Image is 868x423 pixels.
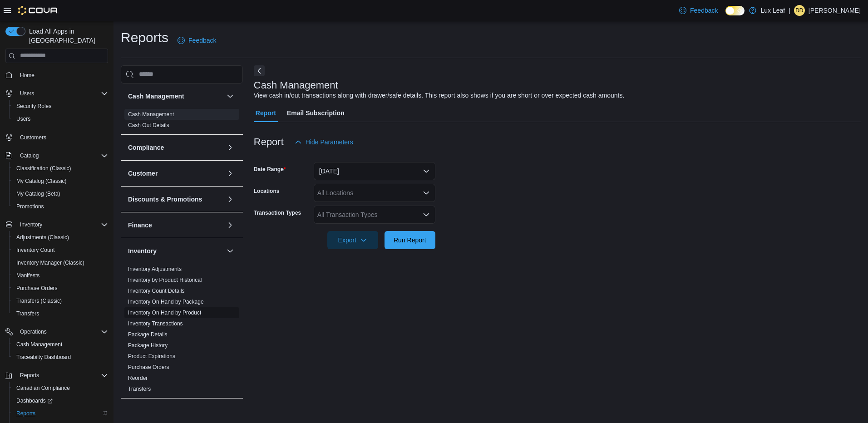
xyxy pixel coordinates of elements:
[16,285,58,292] span: Purchase Orders
[128,246,223,256] button: Inventory
[13,383,108,393] span: Canadian Compliance
[20,152,39,159] span: Catalog
[13,283,61,294] a: Purchase Orders
[16,272,39,279] span: Manifests
[20,372,39,379] span: Reports
[225,246,236,256] button: Inventory
[20,72,35,79] span: Home
[9,100,112,113] button: Security Roles
[121,109,243,134] div: Cash Management
[16,234,69,241] span: Adjustments (Classic)
[225,168,236,179] button: Customer
[13,352,108,363] span: Traceabilty Dashboard
[128,288,185,294] a: Inventory Count Details
[809,5,861,16] p: [PERSON_NAME]
[314,162,435,180] button: [DATE]
[13,113,34,124] a: Users
[423,211,430,218] button: Open list of options
[9,394,112,407] a: Dashboards
[16,88,38,99] button: Users
[128,331,168,338] a: Package Details
[327,231,378,249] button: Export
[761,5,785,16] p: Lux Leaf
[174,31,220,49] a: Feedback
[128,287,185,295] span: Inventory Count Details
[128,385,151,393] span: Transfers
[9,307,112,320] button: Transfers
[20,134,46,141] span: Customers
[2,131,112,144] button: Customers
[16,219,108,230] span: Inventory
[128,266,182,272] a: Inventory Adjustments
[13,188,108,199] span: My Catalog (Beta)
[725,6,745,15] input: Dark Mode
[128,309,201,316] span: Inventory On Hand by Product
[16,259,84,266] span: Inventory Manager (Classic)
[128,92,223,101] button: Cash Management
[20,221,42,228] span: Inventory
[128,221,152,230] h3: Finance
[16,177,67,185] span: My Catalog (Classic)
[128,111,174,118] a: Cash Management
[16,326,50,337] button: Operations
[13,408,108,419] span: Reports
[13,201,108,212] span: Promotions
[254,187,280,195] label: Locations
[13,283,108,294] span: Purchase Orders
[2,87,112,100] button: Users
[16,410,35,417] span: Reports
[16,397,53,404] span: Dashboards
[13,395,108,406] span: Dashboards
[9,256,112,269] button: Inventory Manager (Classic)
[13,257,88,268] a: Inventory Manager (Classic)
[2,369,112,382] button: Reports
[13,352,74,363] a: Traceabilty Dashboard
[128,246,157,256] h3: Inventory
[13,383,74,393] a: Canadian Compliance
[13,201,48,212] a: Promotions
[13,163,108,174] span: Classification (Classic)
[128,386,151,392] a: Transfers
[287,104,345,122] span: Email Subscription
[9,282,112,295] button: Purchase Orders
[128,342,168,349] a: Package History
[9,175,112,187] button: My Catalog (Classic)
[13,295,65,306] a: Transfers (Classic)
[128,195,223,204] button: Discounts & Promotions
[128,331,168,338] span: Package Details
[128,143,164,152] h3: Compliance
[16,190,60,197] span: My Catalog (Beta)
[13,232,108,243] span: Adjustments (Classic)
[254,137,284,148] h3: Report
[9,338,112,351] button: Cash Management
[9,351,112,364] button: Traceabilty Dashboard
[13,113,108,124] span: Users
[385,231,435,249] button: Run Report
[128,320,183,327] span: Inventory Transactions
[794,5,805,16] div: Dustin Desnoyer
[13,163,75,174] a: Classification (Classic)
[13,308,108,319] span: Transfers
[128,111,174,118] span: Cash Management
[9,113,112,125] button: Users
[16,370,108,381] span: Reports
[225,194,236,205] button: Discounts & Promotions
[225,142,236,153] button: Compliance
[2,69,112,82] button: Home
[9,231,112,244] button: Adjustments (Classic)
[16,115,30,123] span: Users
[13,270,43,281] a: Manifests
[128,169,223,178] button: Customer
[121,264,243,398] div: Inventory
[128,342,168,349] span: Package History
[13,339,108,350] span: Cash Management
[254,91,625,100] div: View cash in/out transactions along with drawer/safe details. This report also shows if you are s...
[13,395,56,406] a: Dashboards
[13,339,66,350] a: Cash Management
[13,188,64,199] a: My Catalog (Beta)
[16,297,62,305] span: Transfers (Classic)
[18,6,59,15] img: Cova
[16,103,51,110] span: Security Roles
[128,143,223,152] button: Compliance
